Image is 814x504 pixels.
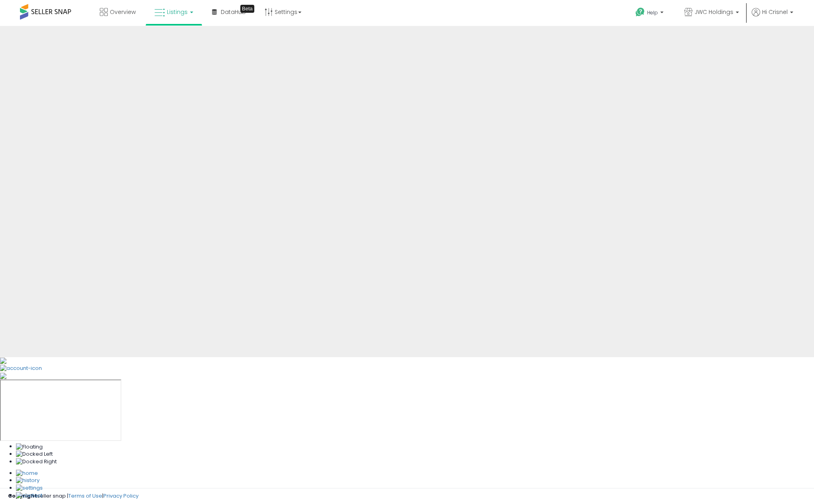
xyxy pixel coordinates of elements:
i: Get Help [635,7,645,17]
img: Settings [16,484,43,492]
a: Hi Crisnel [752,8,793,26]
img: History [16,477,40,484]
img: Contact [16,492,42,500]
img: Floating [16,443,43,451]
span: Hi Crisnel [762,8,788,16]
span: Overview [110,8,136,16]
img: Docked Right [16,458,57,466]
img: Home [16,470,38,477]
div: Tooltip anchor [240,5,254,13]
span: JWC Holdings [695,8,733,16]
a: Help [629,1,671,26]
span: Help [647,9,658,16]
img: Docked Left [16,451,53,458]
span: Listings [167,8,188,16]
span: DataHub [221,8,246,16]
